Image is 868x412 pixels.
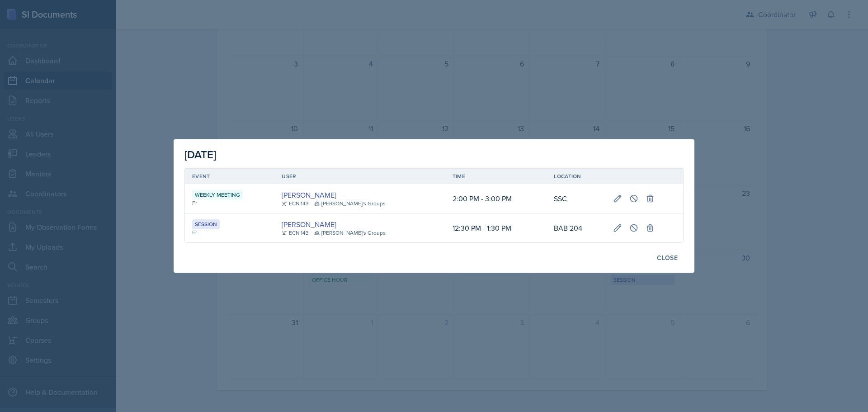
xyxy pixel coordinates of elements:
[445,213,547,242] td: 12:30 PM - 1:30 PM
[185,169,274,184] th: Event
[192,199,267,207] div: Fr
[445,169,547,184] th: Time
[547,184,606,213] td: SSC
[282,189,336,200] a: [PERSON_NAME]
[274,169,445,184] th: User
[657,254,678,261] div: Close
[314,199,386,208] div: [PERSON_NAME]'s Groups
[547,169,606,184] th: Location
[282,199,309,208] div: ECN 143
[282,219,336,230] a: [PERSON_NAME]
[282,229,309,237] div: ECN 143
[184,147,684,163] div: [DATE]
[445,184,547,213] td: 2:00 PM - 3:00 PM
[651,250,684,265] button: Close
[314,229,386,237] div: [PERSON_NAME]'s Groups
[192,190,243,200] div: Weekly Meeting
[192,228,267,237] div: Fr
[547,213,606,242] td: BAB 204
[192,219,220,229] div: Session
